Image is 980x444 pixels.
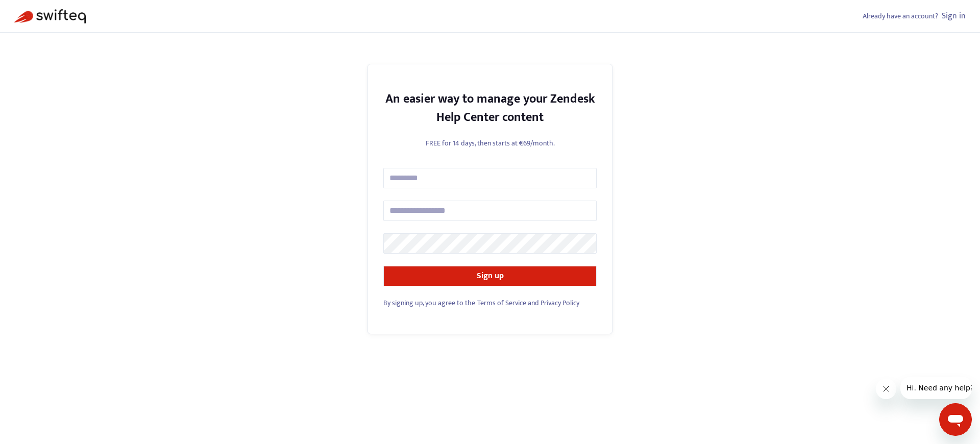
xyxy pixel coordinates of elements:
[14,9,86,23] img: Swifteq
[876,379,896,399] iframe: Close message
[942,9,966,23] a: Sign in
[900,377,972,399] iframe: Message from company
[863,10,938,22] span: Already have an account?
[6,7,73,15] span: Hi. Need any help?
[385,89,595,128] strong: An easier way to manage your Zendesk Help Center content
[383,138,597,149] p: FREE for 14 days, then starts at €69/month.
[541,297,579,309] a: Privacy Policy
[383,297,475,309] span: By signing up, you agree to the
[477,297,526,309] a: Terms of Service
[383,266,597,286] button: Sign up
[383,298,597,308] div: and
[477,269,504,283] strong: Sign up
[939,403,972,436] iframe: Button to launch messaging window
